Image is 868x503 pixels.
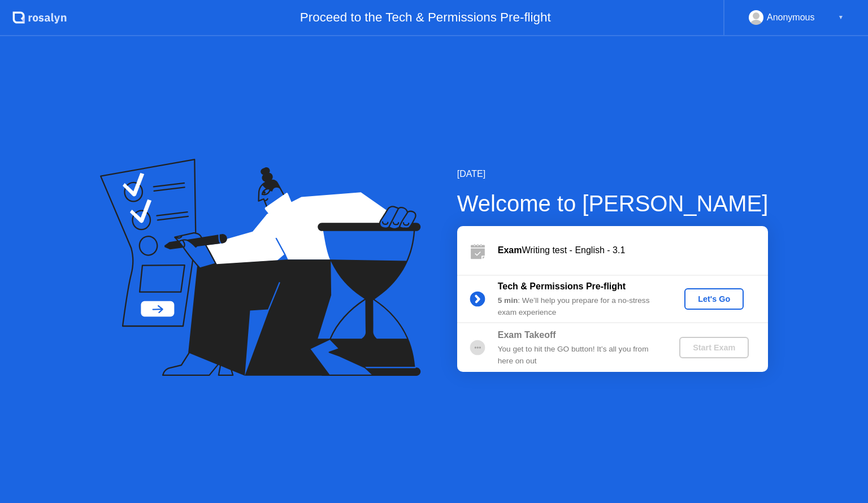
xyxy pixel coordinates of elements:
div: Anonymous [767,10,815,25]
div: : We’ll help you prepare for a no-stress exam experience [498,295,661,318]
b: Tech & Permissions Pre-flight [498,281,626,291]
div: [DATE] [457,167,769,181]
div: Welcome to [PERSON_NAME] [457,187,769,220]
button: Let's Go [684,288,744,310]
div: You get to hit the GO button! It’s all you from here on out [498,344,661,367]
button: Start Exam [679,337,749,358]
div: Start Exam [684,343,744,352]
b: Exam [498,245,522,255]
b: Exam Takeoff [498,330,556,340]
b: 5 min [498,296,518,305]
div: Writing test - English - 3.1 [498,244,768,257]
div: ▼ [838,10,844,25]
div: Let's Go [689,294,739,303]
